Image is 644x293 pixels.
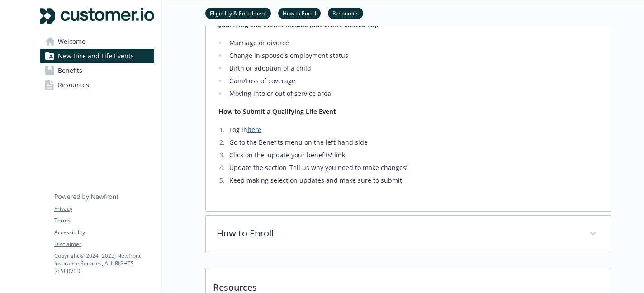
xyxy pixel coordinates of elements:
[58,63,82,78] span: Benefits
[227,124,600,135] li: Log in
[218,107,336,116] strong: How to Submit a Qualifying Life Event
[227,63,600,74] li: Birth or adoption of a child
[40,78,154,92] a: Resources
[206,216,611,253] div: How to Enroll
[40,49,154,63] a: New Hire and Life Events
[54,217,154,225] a: Terms
[227,50,600,61] li: Change in spouse's employment status
[227,38,600,48] li: Marriage or divorce
[227,76,600,86] li: Gain/Loss of coverage
[40,34,154,49] a: Welcome
[54,252,154,275] p: Copyright © 2024 - 2025 , Newfront Insurance Services, ALL RIGHTS RESERVED
[58,34,85,49] span: Welcome
[278,9,321,17] a: How to Enroll
[58,49,134,63] span: New Hire and Life Events
[217,227,578,240] p: How to Enroll
[54,240,154,248] a: Disclaimer
[54,205,154,213] a: Privacy
[54,228,154,236] a: Accessibility
[227,137,600,148] li: Go to the Benefits menu on the left hand side
[227,162,600,173] li: Update the section ‘Tell us why you need to make changes’
[40,63,154,78] a: Benefits
[227,150,600,161] li: Click on the 'update your benefits' link
[58,78,89,92] span: Resources
[227,88,600,99] li: Moving into or out of service area
[247,125,261,134] a: here
[205,9,271,17] a: Eligibility & Enrollment
[227,175,600,186] li: Keep making selection updates and make sure to submit
[328,9,363,17] a: Resources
